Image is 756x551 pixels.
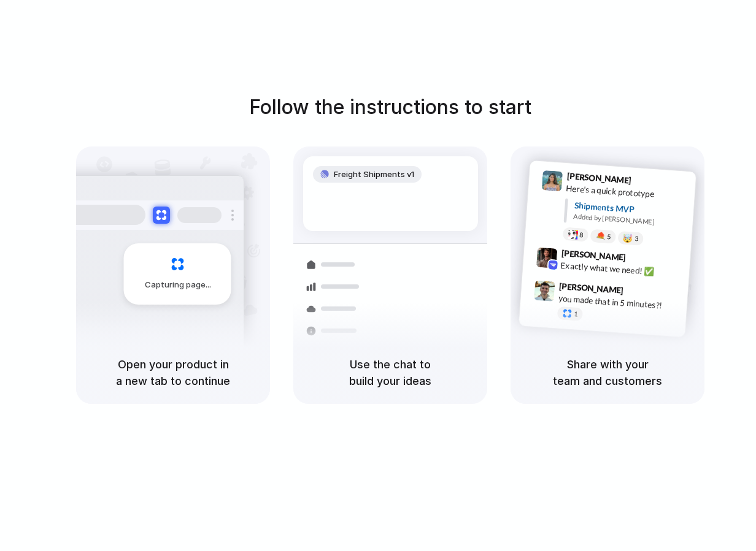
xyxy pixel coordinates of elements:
span: [PERSON_NAME] [559,279,624,297]
span: 3 [634,235,639,241]
span: 9:41 AM [635,175,660,189]
div: you made that in 5 minutes?! [558,292,681,313]
div: Added by [PERSON_NAME] [573,211,686,229]
h5: Share with your team and customers [525,356,690,389]
span: Capturing page [145,279,213,291]
div: Exactly what we need! ✅ [560,259,683,279]
span: 1 [574,310,578,317]
span: Freight Shipments v1 [334,169,414,181]
span: [PERSON_NAME] [561,246,626,264]
span: 8 [579,231,584,238]
div: 🤯 [623,234,633,243]
div: Shipments MVP [574,199,687,219]
div: Here's a quick prototype [566,181,688,202]
h5: Open your product in a new tab to continue [91,356,255,389]
h1: Follow the instructions to start [249,93,531,122]
span: 9:42 AM [630,252,655,267]
span: [PERSON_NAME] [566,169,631,187]
span: 9:47 AM [627,285,652,300]
span: 5 [607,233,611,240]
h5: Use the chat to build your ideas [308,356,472,389]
